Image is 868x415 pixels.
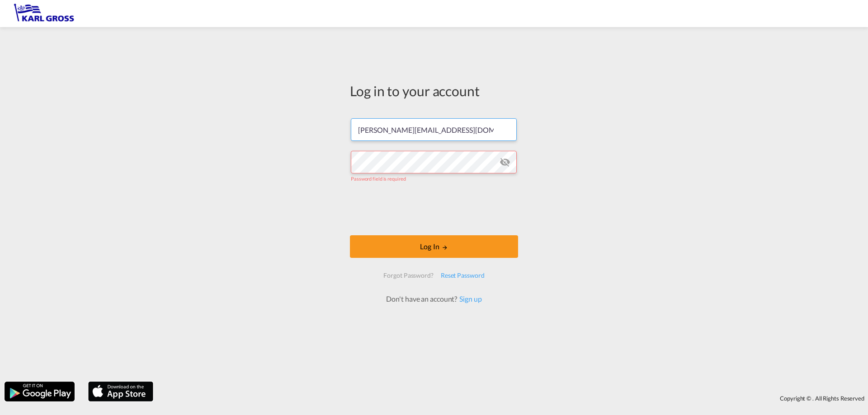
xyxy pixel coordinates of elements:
[351,176,406,182] span: Password field is required
[376,294,491,304] div: Don't have an account?
[380,267,437,284] div: Forgot Password?
[351,118,517,141] input: Enter email/phone number
[500,157,510,168] md-icon: icon-eye-off
[457,294,481,303] a: Sign up
[365,191,503,226] iframe: reCAPTCHA
[87,381,154,402] img: apple.png
[350,81,518,100] div: Log in to your account
[350,235,518,258] button: LOGIN
[4,381,75,402] img: google.png
[158,391,868,406] div: Copyright © . All Rights Reserved
[14,4,75,24] img: 3269c73066d711f095e541db4db89301.png
[437,267,488,284] div: Reset Password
